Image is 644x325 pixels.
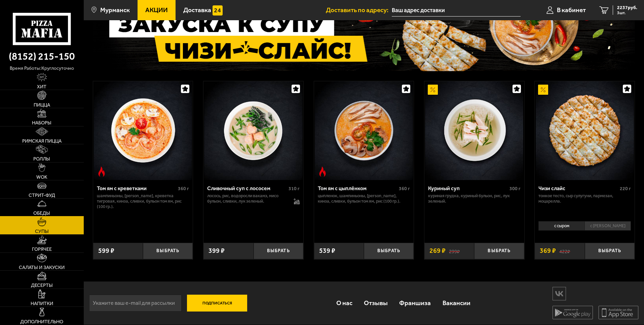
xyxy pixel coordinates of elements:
img: Чизи слайс [536,81,634,180]
button: Выбрать [364,243,414,259]
span: Дополнительно [20,319,63,324]
div: Сливочный суп с лососем [207,185,287,191]
span: 369 ₽ [540,247,556,254]
input: Укажите ваш e-mail для рассылки [89,295,182,312]
span: Акции [145,7,168,13]
span: Доставка [183,7,211,13]
span: В кабинет [557,7,586,13]
span: 220 г [620,186,631,191]
a: Отзывы [358,292,393,314]
img: Острое блюдо [317,167,328,177]
span: Доставить по адресу: [326,7,392,13]
li: с сыром [538,221,584,231]
img: 15daf4d41897b9f0e9f617042186c801.svg [213,5,223,16]
p: лосось, рис, водоросли вакамэ, мисо бульон, сливки, лук зеленый. [207,193,287,204]
div: Том ям с креветками [97,185,177,191]
img: Том ям с цыплёнком [315,81,413,180]
img: Сливочный суп с лососем [204,81,302,180]
span: Роллы [33,156,50,161]
s: 422 ₽ [559,247,570,254]
img: Акционный [428,85,438,95]
li: с [PERSON_NAME] [584,221,631,231]
img: Акционный [538,85,548,95]
span: Стрит-фуд [29,193,55,198]
div: 0 [535,219,635,238]
span: 2237 руб. [617,5,637,10]
span: 269 ₽ [429,247,446,254]
div: Том ям с цыплёнком [318,185,397,191]
a: Острое блюдоТом ям с цыплёнком [314,81,414,180]
span: 599 ₽ [98,247,114,254]
button: Выбрать [474,243,524,259]
span: 300 г [509,186,521,191]
img: Куриный суп [425,81,523,180]
span: 360 г [399,186,410,191]
div: Куриный суп [428,185,508,191]
span: Хит [37,84,46,89]
span: 360 г [178,186,189,191]
a: Сливочный суп с лососем [203,81,303,180]
p: цыпленок, шампиньоны, [PERSON_NAME], кинза, сливки, бульон том ям, рис (100 гр.). [318,193,410,204]
span: Десерты [31,283,53,288]
button: Выбрать [254,243,303,259]
a: О нас [330,292,358,314]
span: Наборы [32,120,51,125]
img: Острое блюдо [97,167,107,177]
a: Острое блюдоТом ям с креветками [93,81,193,180]
input: Ваш адрес доставки [392,4,521,17]
span: Мурманск, улица Старостина, 21 [392,4,521,17]
div: Чизи слайс [538,185,618,191]
a: АкционныйКуриный суп [424,81,524,180]
p: куриная грудка, куриный бульон, рис, лук зеленый. [428,193,521,204]
button: Выбрать [143,243,193,259]
span: Обеды [33,211,50,215]
s: 299 ₽ [449,247,460,254]
span: Горячее [32,247,52,252]
button: Выбрать [585,243,635,259]
span: 3 шт. [617,11,637,15]
span: 310 г [289,186,300,191]
a: Вакансии [437,292,476,314]
p: тонкое тесто, сыр сулугуни, пармезан, моцарелла. [538,193,631,204]
span: Римская пицца [22,139,62,143]
p: шампиньоны, [PERSON_NAME], креветка тигровая, кинза, сливки, бульон том ям, рис (100 гр.). [97,193,189,209]
span: WOK [36,175,47,179]
span: 399 ₽ [209,247,225,254]
span: Мурманск [100,7,130,13]
a: Франшиза [393,292,437,314]
span: 539 ₽ [319,247,335,254]
span: Напитки [31,301,53,306]
span: Супы [35,229,49,234]
span: Салаты и закуски [19,265,65,270]
img: vk [553,288,566,299]
a: АкционныйЧизи слайс [535,81,635,180]
span: Пицца [34,102,50,107]
button: Подписаться [187,295,248,312]
img: Том ям с креветками [94,81,192,180]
